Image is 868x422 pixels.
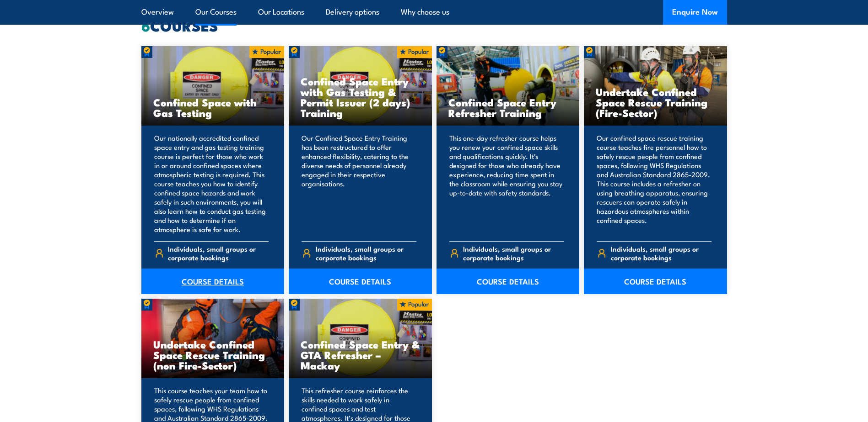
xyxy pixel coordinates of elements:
[596,86,715,118] h3: Undertake Confined Space Rescue Training (Fire-Sector)
[463,244,564,262] span: Individuals, small groups or corporate bookings
[168,244,269,262] span: Individuals, small groups or corporate bookings
[302,133,416,234] p: Our Confined Space Entry Training has been restructured to offer enhanced flexibility, catering t...
[449,133,564,234] p: This one-day refresher course helps you renew your confined space skills and qualifications quick...
[301,339,420,370] h3: Confined Space Entry & GTA Refresher – Mackay
[437,269,580,294] a: COURSE DETAILS
[141,14,150,37] strong: 6
[611,244,712,262] span: Individuals, small groups or corporate bookings
[289,269,432,294] a: COURSE DETAILS
[448,97,568,118] h3: Confined Space Entry Refresher Training
[141,269,285,294] a: COURSE DETAILS
[154,133,269,234] p: Our nationally accredited confined space entry and gas testing training course is perfect for tho...
[316,244,416,262] span: Individuals, small groups or corporate bookings
[153,339,273,370] h3: Undertake Confined Space Rescue Training (non Fire-Sector)
[597,133,712,234] p: Our confined space rescue training course teaches fire personnel how to safely rescue people from...
[584,269,727,294] a: COURSE DETAILS
[301,76,420,118] h3: Confined Space Entry with Gas Testing & Permit Issuer (2 days) Training
[153,97,273,118] h3: Confined Space with Gas Testing
[141,19,727,32] h2: COURSES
